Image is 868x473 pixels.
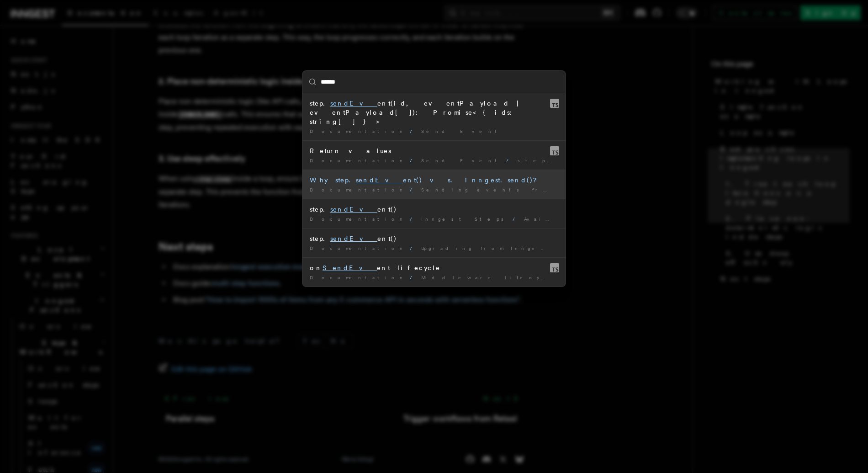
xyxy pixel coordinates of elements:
[330,235,377,242] mark: sendEv
[410,275,418,280] span: /
[310,234,558,243] div: step. ent()
[513,216,520,222] span: /
[421,275,625,280] span: Middleware lifecycle v2.0.0+
[323,264,377,271] mark: SendEv
[421,128,503,134] span: Send Event
[310,245,406,251] span: Documentation
[310,216,406,222] span: Documentation
[410,158,418,163] span: /
[310,205,558,214] div: step. ent()
[421,158,503,163] span: Send Event
[310,128,406,134] span: Documentation
[410,187,418,192] span: /
[421,216,509,222] span: Inngest Steps
[310,275,406,280] span: Documentation
[310,146,558,155] div: Return values
[330,206,377,213] mark: sendEv
[506,158,514,163] span: /
[310,187,406,192] span: Documentation
[524,216,674,222] span: Available Step Methods
[410,245,418,251] span: /
[330,100,377,107] mark: sendEv
[310,263,558,272] div: on ent lifecycle
[356,176,403,184] mark: sendEv
[310,158,406,163] span: Documentation
[410,128,418,134] span: /
[421,245,656,251] span: Upgrading from Inngest SDK v2 to v3
[310,99,558,126] div: step. ent(id, eventPayload | eventPayload[]): Promise<{ ids: string[] }>
[421,187,625,192] span: Sending events from functions
[410,216,418,222] span: /
[310,175,558,185] div: Why step. ent() vs. inngest.send()?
